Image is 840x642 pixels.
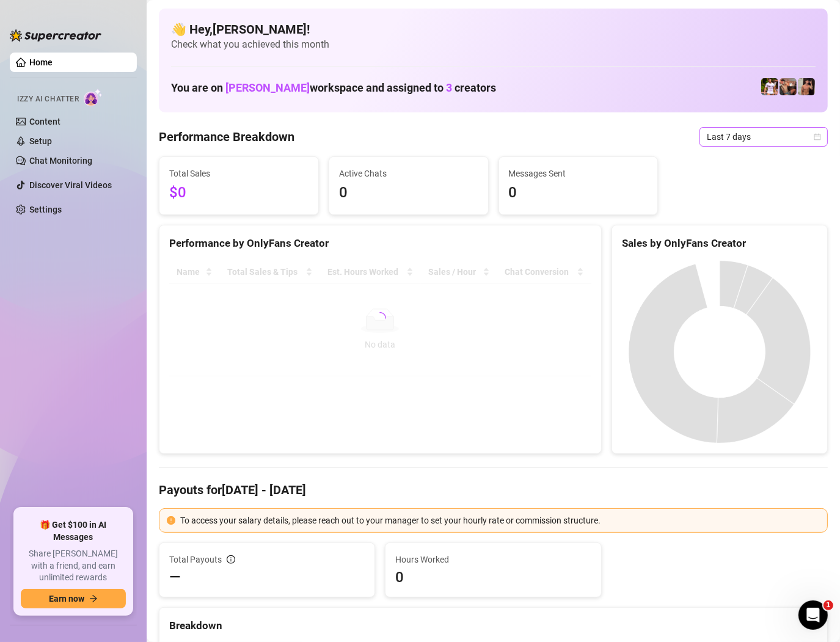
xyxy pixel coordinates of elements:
[171,81,496,95] h1: You are on workspace and assigned to creators
[339,167,478,180] span: Active Chats
[169,235,591,252] div: Performance by OnlyFans Creator
[169,618,817,634] div: Breakdown
[339,181,478,205] span: 0
[29,57,53,67] a: Home
[446,81,452,94] span: 3
[21,589,126,608] button: Earn nowarrow-right
[21,519,126,543] span: 🎁 Get $100 in AI Messages
[509,167,648,180] span: Messages Sent
[824,600,833,610] span: 1
[21,548,126,584] span: Share [PERSON_NAME] with a friend, and earn unlimited rewards
[29,117,60,126] a: Content
[225,81,310,94] span: [PERSON_NAME]
[169,167,309,180] span: Total Sales
[169,181,309,205] span: $0
[814,133,821,140] span: calendar
[798,600,828,630] iframe: Intercom live chat
[171,38,816,51] span: Check what you achieved this month
[374,312,386,324] span: loading
[227,555,235,564] span: info-circle
[49,594,84,604] span: Earn now
[171,21,816,38] h4: 👋 Hey, [PERSON_NAME] !
[780,78,797,95] img: Osvaldo
[10,29,101,42] img: logo-BBDzfeDw.svg
[707,128,820,146] span: Last 7 days
[29,156,92,166] a: Chat Monitoring
[169,553,222,566] span: Total Payouts
[509,181,648,205] span: 0
[798,78,815,95] img: Zach
[89,594,98,603] span: arrow-right
[159,128,294,145] h4: Performance Breakdown
[395,553,591,566] span: Hours Worked
[17,93,79,105] span: Izzy AI Chatter
[29,136,52,146] a: Setup
[395,567,591,587] span: 0
[167,516,175,525] span: exclamation-circle
[180,514,820,527] div: To access your salary details, please reach out to your manager to set your hourly rate or commis...
[29,180,112,190] a: Discover Viral Videos
[761,78,778,95] img: Hector
[29,205,62,214] a: Settings
[84,89,103,106] img: AI Chatter
[159,481,828,498] h4: Payouts for [DATE] - [DATE]
[622,235,817,252] div: Sales by OnlyFans Creator
[169,567,181,587] span: —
